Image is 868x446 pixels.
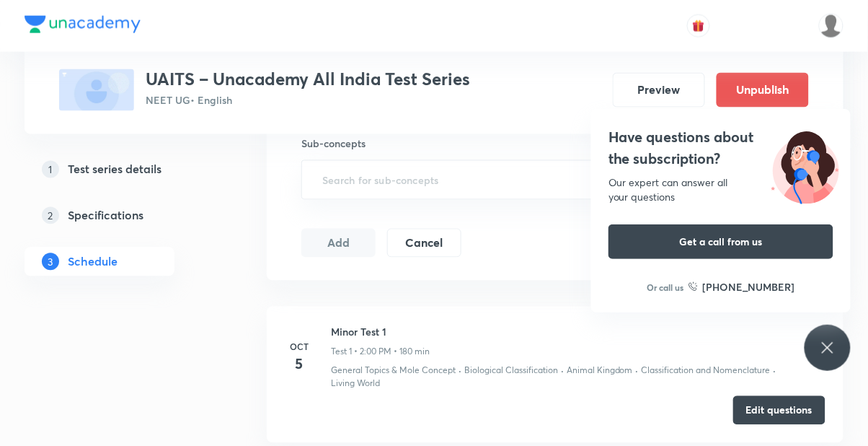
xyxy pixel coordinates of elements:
[25,16,141,37] a: Company Logo
[703,279,795,294] h6: [PHONE_NUMBER]
[25,155,221,184] a: 1Test series details
[68,207,143,224] h5: Specifications
[146,69,470,90] h3: UAITS – Unacademy All India Test Series
[608,224,833,259] button: Get a call from us
[774,364,776,377] div: ·
[285,341,314,354] h6: Oct
[42,161,59,178] p: 1
[733,396,825,425] button: Edit questions
[636,364,639,377] div: ·
[387,229,461,258] button: Cancel
[608,126,833,170] h4: Have questions about the subscription?
[25,201,221,230] a: 2Specifications
[819,14,843,38] img: Organic Chemistry
[464,364,558,377] p: Biological Classification
[642,364,771,377] p: Classification and Nomenclature
[687,14,710,38] button: avatar
[717,73,809,108] button: Unpublish
[692,19,705,32] img: avatar
[567,364,633,377] p: Animal Kingdom
[647,281,684,294] p: Or call us
[760,126,851,204] img: ttu_illustration_new.svg
[68,253,118,271] h5: Schedule
[331,346,430,359] p: Test 1 • 2:00 PM • 180 min
[42,253,59,271] p: 3
[319,167,608,193] input: Search for sub-concepts
[301,229,376,258] button: Add
[285,354,314,375] h4: 5
[459,364,461,377] div: ·
[59,69,134,111] img: fallback-thumbnail.png
[561,364,564,377] div: ·
[331,325,430,340] h6: Minor Test 1
[331,364,456,377] p: General Topics & Mole Concept
[608,175,833,204] div: Our expert can answer all your questions
[42,207,59,224] p: 2
[146,93,470,108] p: NEET UG • English
[68,161,161,178] h5: Test series details
[301,136,626,152] h6: Sub-concepts
[688,279,795,294] a: [PHONE_NUMBER]
[331,377,380,390] p: Living World
[613,73,705,108] button: Preview
[25,16,141,33] img: Company Logo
